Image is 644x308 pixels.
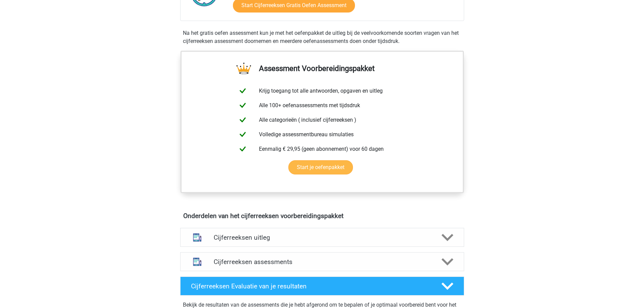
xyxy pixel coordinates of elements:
[189,253,206,270] img: cijferreeksen assessments
[214,258,431,266] h4: Cijferreeksen assessments
[177,277,467,295] a: Cijferreeksen Evaluatie van je resultaten
[214,234,431,241] h4: Cijferreeksen uitleg
[189,229,206,246] img: cijferreeksen uitleg
[191,282,431,290] h4: Cijferreeksen Evaluatie van je resultaten
[177,252,467,271] a: assessments Cijferreeksen assessments
[177,228,467,247] a: uitleg Cijferreeksen uitleg
[180,29,464,45] div: Na het gratis oefen assessment kun je met het oefenpakket de uitleg bij de veelvoorkomende soorte...
[288,160,353,174] a: Start je oefenpakket
[183,212,461,220] h4: Onderdelen van het cijferreeksen voorbereidingspakket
